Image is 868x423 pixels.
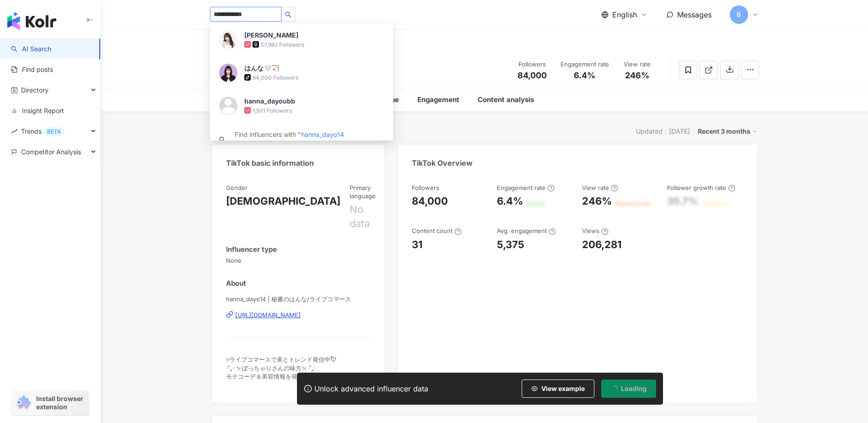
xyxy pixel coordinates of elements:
[226,184,248,192] div: Gender
[261,41,304,49] div: 57,982 Followers
[253,74,298,81] div: 84,000 Followers
[244,64,279,73] div: はんな🤍🏹
[226,256,371,265] span: None
[43,127,65,136] div: BETA
[698,125,757,137] div: Recent 3 months
[412,194,448,208] div: 84,000
[226,158,314,168] div: TikTok basic information
[301,130,344,138] span: hanna_dayo14
[417,94,459,105] div: Engagement
[219,31,237,49] img: KOL Avatar
[497,184,555,192] div: Engagement rate
[219,64,237,82] img: KOL Avatar
[11,106,64,115] a: Insight Report
[582,238,621,252] div: 206,281
[412,158,473,168] div: TikTok Overview
[285,11,291,18] span: search
[677,10,712,19] span: Messages
[541,385,585,392] span: View example
[667,184,735,192] div: Follower growth rate
[478,94,534,105] div: Content analysis
[412,238,422,252] div: 31
[497,227,556,235] div: Avg. engagement
[737,10,741,20] span: B
[226,278,246,288] div: About
[582,194,612,208] div: 246%
[620,60,655,69] div: View rate
[15,396,32,410] img: chrome extension
[21,121,65,141] span: Trends
[36,395,86,411] span: Install browser extension
[219,136,226,143] span: search
[219,97,237,115] img: KOL Avatar
[314,384,428,393] div: Unlock advanced influencer data
[226,295,371,303] span: hanna_dayo14 | 秘書のはんな/ライブコマース
[610,385,617,392] span: loading
[561,60,609,69] div: Engagement rate
[636,128,690,135] div: Updated：[DATE]
[11,44,51,54] a: searchAI Search
[522,380,594,398] button: View example
[412,184,439,192] div: Followers
[226,311,371,319] a: [URL][DOMAIN_NAME]
[601,380,656,398] button: Loading
[582,227,609,235] div: Views
[412,227,462,235] div: Content count
[612,10,637,20] span: English
[625,71,649,80] span: 246%
[497,194,523,208] div: 6.4%
[21,80,49,100] span: Directory
[11,128,17,135] span: rise
[235,311,301,319] div: [URL][DOMAIN_NAME]
[621,385,647,392] span: Loading
[11,65,53,74] a: Find posts
[582,184,618,192] div: View rate
[244,31,298,40] div: [PERSON_NAME]
[350,202,376,231] div: No data
[574,71,595,80] span: 6.4%
[515,60,550,69] div: Followers
[7,12,56,30] img: logo
[12,390,89,415] a: chrome extensionInstall browser extension
[235,130,384,150] div: Find influencers with " " in their name, description, or posts
[518,70,547,80] span: 84,000
[226,356,336,388] span: ♡ྀིライブコマースで美とトレンド発信中♡ྀི ⋅˚₊‧ 𐙚ぽっちゃりさんの味方𐙚⋅˚₊‧ モテコーデ＆美容情報を発信中♡ᵎᵎᵎ 配信商品はこちら↓
[350,184,376,200] div: Primary language
[226,194,340,208] div: [DEMOGRAPHIC_DATA]
[21,141,81,162] span: Competitor Analysis
[226,244,277,254] div: Influencer type
[244,97,295,106] div: hanna_dayoubb
[497,238,524,252] div: 5,375
[253,107,292,114] div: 1,501 Followers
